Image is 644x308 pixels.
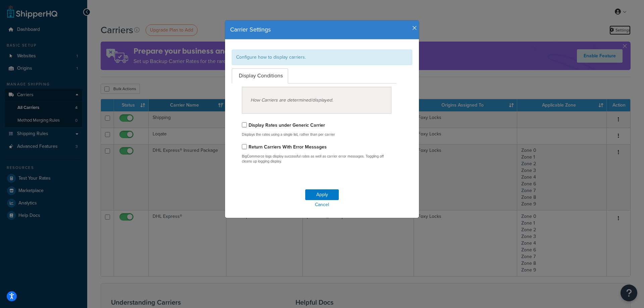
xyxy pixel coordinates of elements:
[242,87,391,114] div: How Carriers are determined/displayed.
[230,25,414,34] h4: Carrier Settings
[232,50,412,65] div: Configure how to display carriers.
[249,122,325,129] label: Display Rates under Generic Carrier
[305,189,339,200] button: Apply
[225,200,419,209] a: Cancel
[242,122,247,127] input: Display Rates under Generic Carrier
[249,143,327,150] label: Return Carriers With Error Messages
[232,68,288,83] a: Display Conditions
[242,154,391,164] p: BigCommerce logs display successful rates as well as carrier error messages. Toggling off cleans ...
[242,132,391,137] p: Displays the rates using a single list, rather than per carrier
[242,144,247,149] input: Return Carriers With Error Messages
